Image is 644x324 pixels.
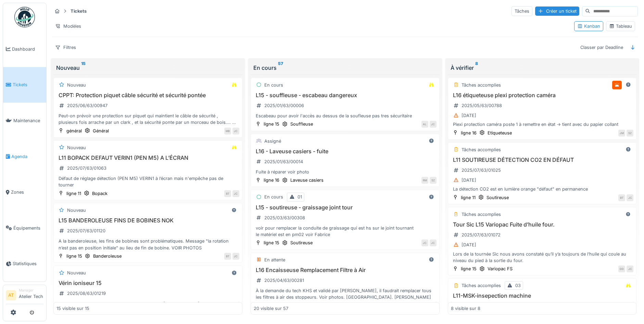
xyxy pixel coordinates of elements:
[93,253,122,259] div: Banderoleuse
[224,128,231,134] div: MB
[264,215,305,221] div: 2025/03/63/00308
[93,128,109,134] div: Général
[3,67,46,103] a: Tickets
[451,186,634,192] div: La détection CO2 est en lumière orange "défaut" en permanence
[451,305,480,312] div: 8 visible sur 8
[56,301,239,314] div: Voir pour remplacer vérin arrêt préforme dans les [MEDICAL_DATA]. Détaché de son support et abîmé...
[13,81,43,88] span: Tickets
[56,64,240,72] div: Nouveau
[290,177,324,183] div: Laveuse casiers
[577,23,600,29] div: Kanban
[56,305,89,312] div: 15 visible sur 15
[430,121,437,128] div: JC
[19,288,43,293] div: Manager
[461,265,477,272] div: ligne 15
[253,64,437,72] div: En cours
[254,225,437,238] div: voir pour remplacer la conduite de graissage qui est hs sur le joint tournant le matériel est en ...
[264,138,281,144] div: Assigné
[462,242,476,248] div: [DATE]
[278,64,283,72] sup: 57
[264,121,279,127] div: ligne 15
[67,82,86,88] div: Nouveau
[254,204,437,211] h3: L15 - soutireuse - graissage joint tour
[421,121,428,128] div: AL
[56,217,239,224] h3: L15 BANDEROLEUSE FINS DE BOBINES NOK
[67,228,105,234] div: 2025/07/63/01120
[66,128,82,134] div: général
[462,211,501,218] div: Tâches accomplies
[462,102,502,109] div: 2025/05/63/00788
[67,270,86,276] div: Nouveau
[264,239,279,246] div: ligne 15
[67,144,86,151] div: Nouveau
[618,130,625,137] div: JM
[451,293,634,299] h3: L11-MSK-insepection machine
[68,8,89,14] strong: Tickets
[254,287,437,300] div: À la demande du tech KHS et validé par [PERSON_NAME], il faudrait remplacer tous les filtres à ai...
[56,92,239,99] h3: CPPT: Protection piquet câble sécurité et sécurité pontée
[430,177,437,184] div: SZ
[264,257,285,263] div: En attente
[515,282,521,289] div: 03
[627,194,633,201] div: JC
[462,282,501,289] div: Tâches accomplies
[3,31,46,67] a: Dashboard
[11,189,43,195] span: Zones
[232,253,239,260] div: JC
[3,210,46,246] a: Équipements
[475,64,478,72] sup: 8
[451,92,634,99] h3: L16 étiqueteuse plexi protection caméra
[462,167,501,173] div: 2025/07/63/01025
[430,239,437,246] div: JC
[56,238,239,251] div: A la banderoleuse, les fins de bobines sont problématiques. Message "la rotation n’est pas en pos...
[11,153,43,160] span: Agenda
[488,130,512,136] div: Etiqueteuse
[298,194,302,200] div: 01
[462,82,501,88] div: Tâches accomplies
[224,190,231,197] div: BT
[451,251,634,264] div: Lors de la tournée Sic nous avons constaté qu’il y’a toujours de l’huile qui coule au niveau du p...
[232,128,239,134] div: JC
[56,113,239,126] div: Peut-on prévoir une protection sur piquet qui maintient le câble de sécurité , plusieurs fois arr...
[13,117,43,124] span: Maintenance
[264,177,279,183] div: ligne 16
[461,194,476,201] div: ligne 11
[67,165,106,171] div: 2025/07/63/01063
[462,146,501,153] div: Tâches accomplies
[487,194,509,201] div: Soutireuse
[451,221,634,228] h3: Tour Sic L15 Variopac Fuite d’huile four.
[13,225,43,231] span: Équipements
[12,46,43,52] span: Dashboard
[627,130,633,137] div: SZ
[264,194,283,200] div: En cours
[627,265,633,272] div: JC
[254,305,288,312] div: 20 visible sur 57
[67,207,86,213] div: Nouveau
[6,290,16,300] li: AT
[19,288,43,302] li: Atelier Tech
[3,139,46,174] a: Agenda
[254,148,437,155] h3: L16 - Laveuse casiers - fuite
[254,113,437,119] div: Escabeau pour avoir l'accès au dessus de la soufleuse pas tres sécuritaire
[14,7,35,27] img: Badge_color-CXgf-gQk.svg
[254,92,437,99] h3: L15 - souffleuse - escabeau dangereux
[224,253,231,260] div: BT
[254,267,437,273] h3: L16 Encaisseuse Remplacement Filtre à Air
[577,42,626,52] div: Classer par Deadline
[421,239,428,246] div: JC
[264,277,304,284] div: 2025/04/63/00281
[290,121,313,127] div: Souffleuse
[451,157,634,163] h3: L11 SOUTIREUSE DÉTECTION CO2 EN DÉFAUT
[462,177,476,183] div: [DATE]
[264,158,303,165] div: 2025/01/63/00014
[451,64,634,72] div: À vérifier
[56,155,239,161] h3: L11 BOPACK DEFAUT VERIN1 (PEN M5) A L’ÉCRAN
[264,102,304,109] div: 2025/01/63/00006
[3,103,46,139] a: Maintenance
[609,23,632,29] div: Tableau
[56,280,239,286] h3: Vérin ioniseur 15
[67,102,108,109] div: 2025/06/63/00947
[451,121,634,128] div: Plexi protection caméra poste 1 à remettre en état -> tient avec du papier collant
[66,253,82,259] div: ligne 15
[618,194,625,201] div: BT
